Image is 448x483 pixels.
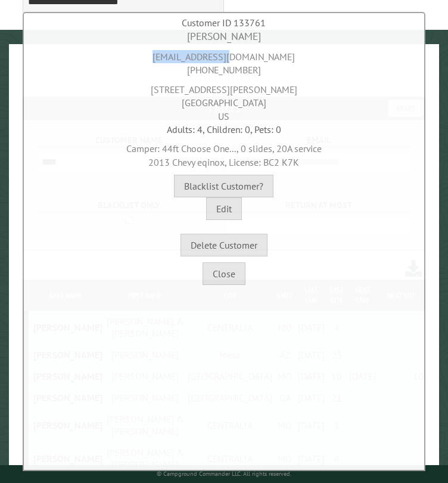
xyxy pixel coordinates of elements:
div: [EMAIL_ADDRESS][DOMAIN_NAME] [PHONE_NUMBER] [27,44,422,77]
div: Adults: 4, Children: 0, Pets: 0 [27,123,422,136]
button: Blacklist Customer? [174,175,273,197]
button: Edit [206,197,242,220]
span: 2013 Chevy eqinox, License: BC2 K7K [148,156,299,168]
small: © Campground Commander LLC. All rights reserved. [157,470,291,478]
button: Delete Customer [181,234,267,256]
div: [STREET_ADDRESS][PERSON_NAME] [GEOGRAPHIC_DATA] US [27,77,422,123]
div: Camper: 44ft Choose One..., 0 slides, 20A service [27,136,422,169]
div: Customer ID 133761 [27,16,422,29]
button: Close [203,262,245,285]
div: [PERSON_NAME] [27,29,422,44]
